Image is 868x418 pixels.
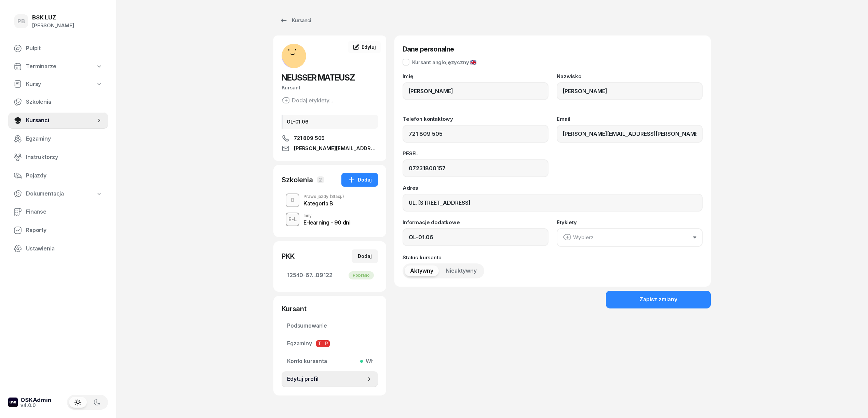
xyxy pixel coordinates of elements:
[8,149,108,165] a: Instruktorzy
[26,189,64,198] span: Dokumentacja
[563,233,594,242] div: Wybierz
[26,44,103,53] span: Pulpit
[348,176,372,184] div: Dodaj
[8,222,108,239] a: Raporty
[8,112,108,129] a: Kursanci
[557,228,703,247] button: Wybierz
[282,371,378,387] a: Edytuj profil
[8,186,108,202] a: Dokumentacja
[17,18,25,24] span: PB
[446,266,477,275] span: Nieaktywny
[8,40,108,57] a: Pulpit
[303,201,344,206] div: Kategoria B
[26,116,96,125] span: Kursanci
[403,228,548,246] input: Dodaj notatkę...
[32,15,74,20] div: BSK LUZ
[287,339,372,348] span: Egzaminy
[303,220,350,225] div: E-learning - 90 dni
[282,251,295,261] div: PKK
[8,398,18,407] img: logo-xs-dark@2x.png
[282,210,378,229] button: E-LInnyE-learning - 90 dni
[282,304,378,314] div: Kursant
[26,134,103,143] span: Egzaminy
[286,213,299,226] button: E-L
[317,176,324,183] span: 2
[26,98,103,106] span: Szkolenia
[316,340,323,347] span: T
[358,252,372,260] div: Dodaj
[362,44,376,50] span: Edytuj
[26,226,103,235] span: Raporty
[282,115,378,129] div: OL-01.06
[349,271,374,279] div: Pobrano
[412,60,477,65] div: Kursant anglojęzyczny 🇬🇧
[303,214,350,218] div: Inny
[410,266,433,275] span: Aktywny
[273,14,317,27] a: Kursanci
[282,134,378,142] a: 721 809 505
[282,191,378,210] button: BPrawo jazdy(Stacj.)Kategoria B
[639,295,677,304] div: Zapisz zmiany
[8,131,108,147] a: Egzaminy
[286,215,299,224] div: E-L
[8,76,108,92] a: Kursy
[282,175,313,185] div: Szkolenia
[294,134,325,142] span: 721 809 505
[8,241,108,257] a: Ustawienia
[405,265,439,276] button: Aktywny
[288,194,297,206] div: B
[8,168,108,184] a: Pojazdy
[440,265,482,276] button: Nieaktywny
[282,73,355,83] span: NEUSSER MATEUSZ
[26,207,103,216] span: Finanse
[8,59,108,74] a: Terminarze
[26,153,103,162] span: Instruktorzy
[282,267,378,284] a: 12540-67...89122Pobrano
[294,144,378,153] span: [PERSON_NAME][EMAIL_ADDRESS][PERSON_NAME][DOMAIN_NAME]
[21,397,52,403] div: OSKAdmin
[287,375,366,384] span: Edytuj profil
[8,94,108,110] a: Szkolenia
[32,21,74,30] div: [PERSON_NAME]
[341,173,378,187] button: Dodaj
[282,83,378,92] div: Kursant
[282,353,378,370] a: Konto kursantaWł
[282,335,378,352] a: EgzaminyTP
[403,44,703,55] h3: Dane personalne
[282,318,378,334] a: Podsumowanie
[280,16,311,25] div: Kursanci
[8,204,108,220] a: Finanse
[287,357,372,366] span: Konto kursanta
[287,271,372,280] span: 12540-67...89122
[348,41,381,53] a: Edytuj
[330,194,344,199] span: (Stacj.)
[26,80,41,89] span: Kursy
[282,96,333,104] button: Dodaj etykiety...
[26,62,56,71] span: Terminarze
[323,340,330,347] span: P
[287,321,372,330] span: Podsumowanie
[303,194,344,199] div: Prawo jazdy
[352,249,378,263] button: Dodaj
[286,193,299,207] button: B
[606,291,711,308] button: Zapisz zmiany
[26,244,103,253] span: Ustawienia
[21,403,52,408] div: v4.0.0
[282,144,378,153] a: [PERSON_NAME][EMAIL_ADDRESS][PERSON_NAME][DOMAIN_NAME]
[363,357,372,366] span: Wł
[26,171,103,180] span: Pojazdy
